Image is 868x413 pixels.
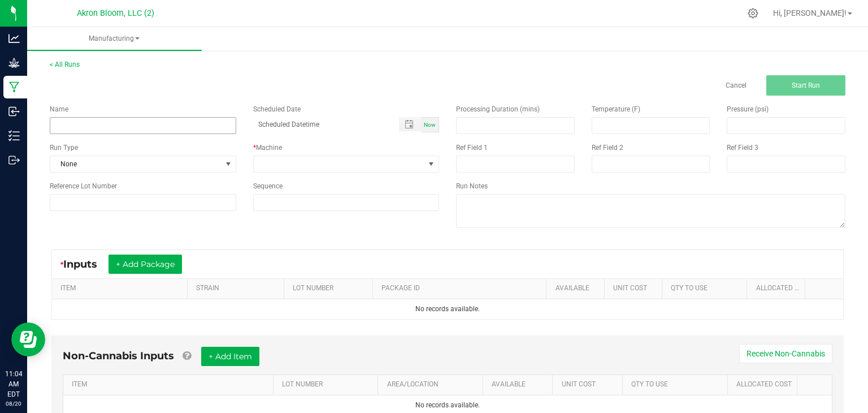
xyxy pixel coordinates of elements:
button: Receive Non-Cannabis [739,344,832,363]
span: Inputs [63,258,108,270]
a: Sortable [806,380,828,389]
input: Scheduled Datetime [253,117,388,131]
a: AVAILABLESortable [555,284,600,293]
span: Run Type [50,143,78,153]
p: 11:04 AM EDT [5,369,22,399]
span: Pressure (psi) [727,105,769,113]
a: AVAILABLESortable [492,380,548,389]
a: Cancel [726,81,747,91]
p: 08/20 [5,399,22,408]
td: No records available. [52,299,843,319]
span: Ref Field 3 [727,144,758,152]
a: PACKAGE IDSortable [381,284,542,293]
button: + Add Item [201,347,259,366]
span: Hi, [PERSON_NAME]! [773,8,847,18]
a: Unit CostSortable [613,284,658,293]
a: STRAINSortable [196,284,279,293]
span: None [50,156,222,172]
span: Akron Bloom, LLC (2) [77,8,154,18]
span: Temperature (F) [592,105,640,113]
button: + Add Package [108,255,182,274]
span: Toggle popup [399,117,421,131]
a: Allocated CostSortable [736,380,793,389]
inline-svg: Outbound [8,154,20,166]
span: Manufacturing [27,34,202,44]
inline-svg: Analytics [8,33,20,44]
a: Allocated CostSortable [756,284,801,293]
inline-svg: Grow [8,57,20,68]
span: Ref Field 1 [456,144,488,152]
inline-svg: Inbound [8,106,20,117]
a: ITEMSortable [60,284,183,293]
a: AREA/LOCATIONSortable [387,380,479,389]
span: Machine [256,144,282,152]
span: Processing Duration (mins) [456,105,540,113]
span: Start Run [792,81,820,89]
a: Add Non-Cannabis items that were also consumed in the run (e.g. gloves and packaging); Also add N... [183,350,191,362]
iframe: Resource center [11,322,45,356]
button: Start Run [766,75,845,96]
span: Run Notes [456,182,488,190]
div: Manage settings [746,8,760,19]
a: LOT NUMBERSortable [282,380,374,389]
inline-svg: Manufacturing [8,81,20,93]
a: ITEMSortable [72,380,268,389]
a: QTY TO USESortable [671,284,743,293]
a: < All Runs [50,61,80,68]
a: QTY TO USESortable [631,380,723,389]
span: Scheduled Date [253,105,301,113]
a: Unit CostSortable [562,380,618,389]
span: Reference Lot Number [50,182,117,190]
a: Sortable [814,284,839,293]
span: Now [424,122,436,128]
span: Non-Cannabis Inputs [63,350,174,362]
a: LOT NUMBERSortable [293,284,368,293]
span: Name [50,105,68,113]
span: Ref Field 2 [592,144,623,152]
a: Manufacturing [27,27,202,51]
inline-svg: Inventory [8,130,20,141]
span: Sequence [253,182,283,190]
